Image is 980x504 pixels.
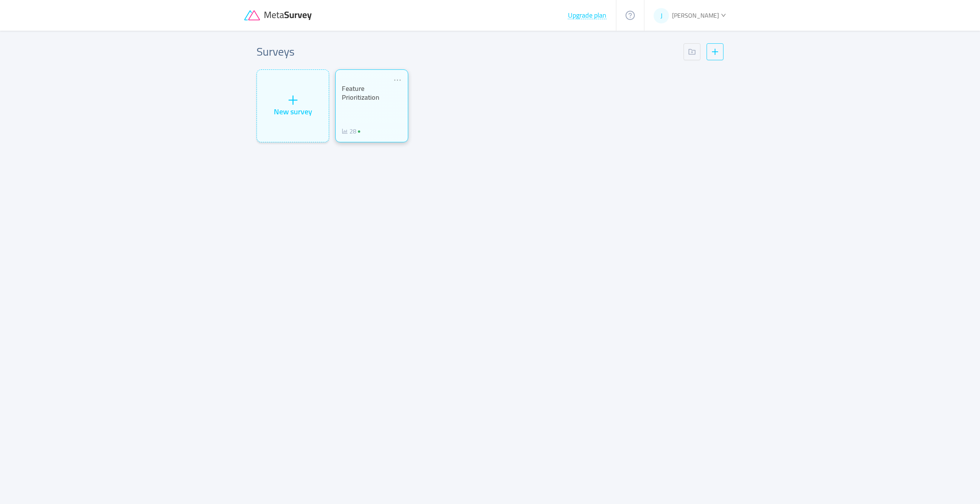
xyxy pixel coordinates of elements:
[342,84,401,102] div: Feature Prioritization
[393,76,402,84] i: icon: ellipsis
[287,94,299,106] i: icon: plus
[568,12,607,19] button: Upgrade plan
[257,43,295,60] h2: Surveys
[342,128,348,134] i: icon: bar-chart
[349,125,356,137] span: 28
[257,69,329,142] div: icon: plusNew survey
[274,106,312,117] div: New survey
[661,8,662,23] span: J
[684,43,700,60] button: icon: folder-add
[707,43,723,60] button: icon: plus
[335,69,408,142] a: Feature Prioritizationicon: bar-chart28
[721,13,726,18] i: icon: down
[672,10,719,21] span: [PERSON_NAME]
[626,11,635,20] i: icon: question-circle
[342,127,363,136] a: icon: bar-chart28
